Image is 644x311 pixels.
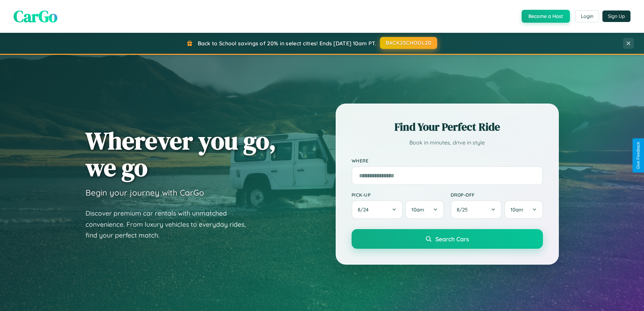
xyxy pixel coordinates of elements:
span: 10am [510,206,523,213]
button: Login [575,10,599,22]
button: Become a Host [522,10,570,23]
label: Where [352,158,543,163]
span: 8 / 25 [457,206,471,213]
span: Search Cars [435,235,469,243]
button: 10am [405,200,444,219]
h3: Begin your journey with CarGo [86,187,204,198]
span: 10am [411,206,424,213]
p: Discover premium car rentals with unmatched convenience. From luxury vehicles to everyday rides, ... [86,208,255,241]
h1: Wherever you go, we go [86,127,276,181]
label: Pick-up [352,192,444,198]
p: Book in minutes, drive in style [352,138,543,148]
h2: Find Your Perfect Ride [352,119,543,134]
button: 8/25 [451,200,502,219]
button: 8/24 [352,200,403,219]
button: Sign Up [602,10,630,22]
span: Back to School savings of 20% in select cities! Ends [DATE] 10am PT. [198,40,376,47]
span: 8 / 24 [358,206,372,213]
button: BACK2SCHOOL20 [380,37,437,49]
label: Drop-off [451,192,543,198]
button: Search Cars [352,229,543,249]
button: 10am [504,200,543,219]
span: CarGo [14,5,57,27]
div: Give Feedback [636,142,641,169]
